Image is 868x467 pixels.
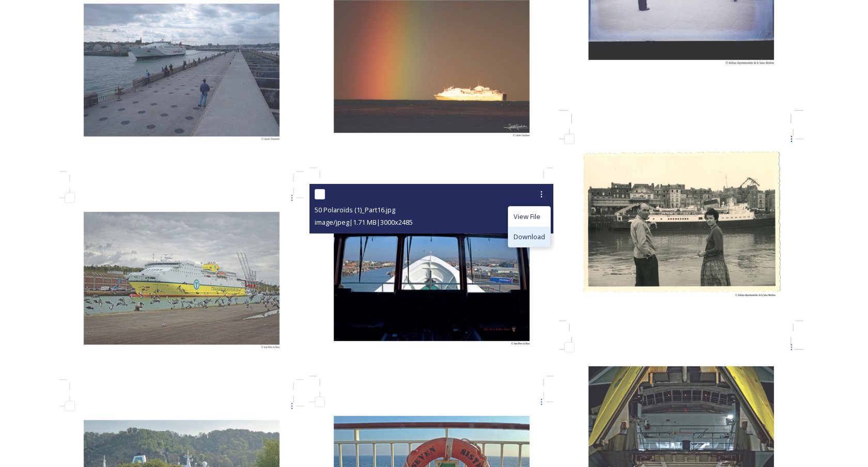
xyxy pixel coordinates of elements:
[514,232,545,242] span: Download
[309,184,554,386] img: 50 Polaroïds (1)_Part16.jpg
[514,212,540,222] span: View File
[559,129,803,331] img: 50 Polaroïds (1)_Part21.jpg
[315,217,413,227] span: image/jpeg | 1.71 MB | 3000 x 2485
[315,205,395,214] span: 50 Polaroïds (1)_Part16.jpg
[59,188,304,390] img: 50 Polaroïds (1)_Part17.jpg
